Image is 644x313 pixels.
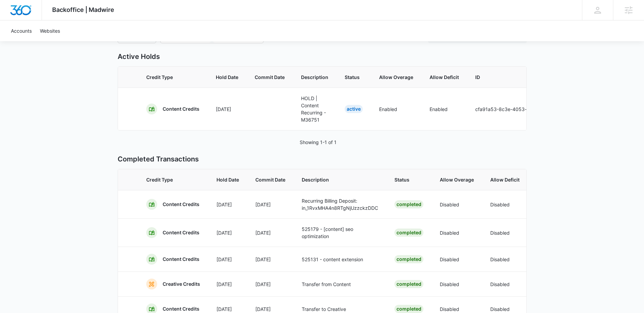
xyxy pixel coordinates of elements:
p: 525131 - content extension [302,256,378,263]
span: Credit Type [146,74,199,81]
p: Active Holds [118,51,527,62]
p: Showing 1-1 of 1 [300,139,336,146]
div: Completed [394,229,423,237]
p: [DATE] [255,306,285,313]
a: Accounts [7,20,36,41]
div: Completed [394,280,423,288]
span: Allow Overage [440,176,474,183]
p: Disabled [490,256,520,263]
p: [DATE] [216,229,239,236]
p: Transfer to Creative [302,306,378,313]
span: Allow Deficit [430,74,459,81]
p: [DATE] [216,306,239,313]
p: HOLD | Content Recurring - M36751 [301,95,328,123]
p: Content Credits [163,229,199,236]
p: Disabled [490,201,520,208]
span: Allow Deficit [490,176,520,183]
p: Enabled [430,106,459,113]
p: [DATE] [255,229,285,236]
p: Disabled [440,281,474,288]
p: Transfer from Content [302,281,378,288]
span: Hold Date [216,74,238,81]
span: Status [345,74,363,81]
div: Completed [394,200,423,208]
span: Status [394,176,423,183]
p: [DATE] [255,256,285,263]
p: [DATE] [255,281,285,288]
p: Content Credits [163,306,199,312]
div: Completed [394,255,423,263]
div: Completed [394,305,423,313]
p: Enabled [379,106,413,113]
p: [DATE] [216,256,239,263]
p: Completed Transactions [118,154,527,164]
p: Disabled [490,306,520,313]
span: Backoffice | Madwire [52,6,114,13]
p: Content Credits [163,201,199,208]
a: Websites [36,20,64,41]
p: [DATE] [216,201,239,208]
p: Disabled [440,306,474,313]
p: Disabled [440,229,474,236]
p: Recurring Billing Deposit: in_1RvxMHA4n8RTgNjUzzckzDDC [302,197,378,212]
span: Commit Date [255,176,285,183]
span: ID [475,74,575,81]
p: [DATE] [216,106,238,113]
p: [DATE] [216,281,239,288]
span: Description [301,74,328,81]
p: Disabled [490,229,520,236]
p: Disabled [440,256,474,263]
p: 525179 - [content] seo optimization [302,225,378,240]
span: Description [302,176,378,183]
p: cfa91a53-8c3e-4053-a064-bda83bd3911a [475,106,575,113]
span: Hold Date [216,176,239,183]
span: Allow Overage [379,74,413,81]
p: [DATE] [255,201,285,208]
p: Disabled [440,201,474,208]
p: Content Credits [163,256,199,263]
p: Disabled [490,281,520,288]
span: Commit Date [255,74,285,81]
span: Credit Type [146,176,200,183]
p: Content Credits [163,106,199,112]
div: Active [345,105,363,113]
p: Creative Credits [163,281,200,287]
